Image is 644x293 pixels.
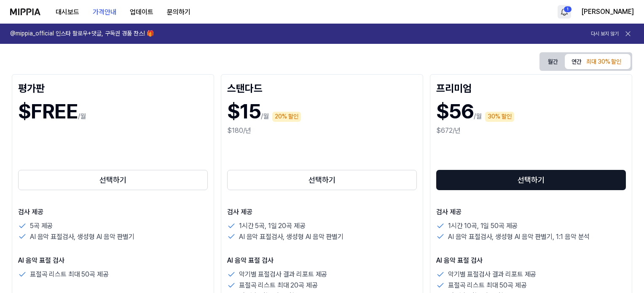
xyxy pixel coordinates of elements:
p: 검사 제공 [227,207,417,217]
p: 표절곡 리스트 최대 50곡 제공 [448,280,526,291]
div: 30% 할인 [485,112,514,122]
a: 선택하기 [227,168,417,192]
a: 선택하기 [436,168,626,192]
p: AI 음악 표절 검사 [227,255,417,266]
button: 알림1 [558,5,571,19]
p: /월 [474,111,482,121]
h1: $56 [436,97,474,126]
p: AI 음악 표절검사, 생성형 AI 음악 판별기 [30,231,134,242]
a: 업데이트 [123,0,160,24]
div: 20% 할인 [272,112,301,122]
p: AI 음악 표절검사, 생성형 AI 음악 판별기 [239,231,343,242]
button: 연간 [565,54,631,69]
button: [PERSON_NAME] [581,7,634,17]
p: /월 [78,111,86,121]
div: 1 [563,6,572,13]
h1: $FREE [18,97,78,126]
div: 평가판 [18,81,208,94]
p: 악기별 표절검사 결과 리포트 제공 [448,269,536,280]
img: 알림 [559,7,569,17]
div: $180/년 [227,126,417,136]
img: logo [10,8,40,15]
button: 업데이트 [123,4,160,21]
p: 1시간 5곡, 1일 20곡 제공 [239,220,305,231]
h1: $15 [227,97,261,126]
div: 프리미엄 [436,81,626,94]
button: 월간 [541,55,565,68]
button: 대시보드 [49,4,86,21]
div: 최대 30% 할인 [584,57,624,67]
p: AI 음악 표절 검사 [436,255,626,266]
div: 스탠다드 [227,81,417,94]
p: 검사 제공 [18,207,208,217]
p: AI 음악 표절 검사 [18,255,208,266]
p: /월 [261,111,269,121]
p: 악기별 표절검사 결과 리포트 제공 [239,269,327,280]
p: 표절곡 리스트 최대 50곡 제공 [30,269,108,280]
button: 선택하기 [436,170,626,190]
button: 선택하기 [227,170,417,190]
button: 다시 보지 않기 [591,30,619,38]
button: 문의하기 [160,4,197,21]
h1: @mippia_official 인스타 팔로우+댓글, 구독권 경품 찬스! 🎁 [10,30,154,38]
button: 선택하기 [18,170,208,190]
p: AI 음악 표절검사, 생성형 AI 음악 판별기, 1:1 음악 분석 [448,231,590,242]
p: 표절곡 리스트 최대 20곡 제공 [239,280,317,291]
a: 가격안내 [86,0,123,24]
p: 검사 제공 [436,207,626,217]
a: 선택하기 [18,168,208,192]
p: 5곡 제공 [30,220,53,231]
div: $672/년 [436,126,626,136]
p: 1시간 10곡, 1일 50곡 제공 [448,220,518,231]
button: 가격안내 [86,4,123,21]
